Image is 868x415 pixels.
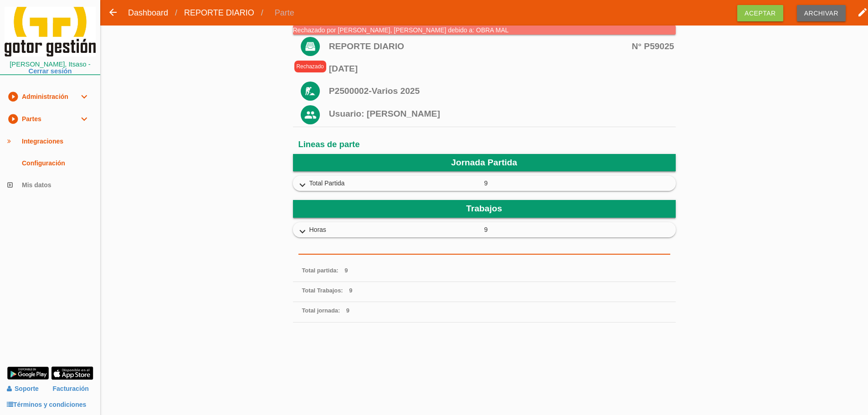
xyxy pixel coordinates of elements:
[7,366,49,380] img: google-play.png
[346,307,349,314] span: 9
[329,64,674,73] span: [DATE]
[295,179,310,191] i: expand_more
[857,3,868,21] i: edit
[301,82,320,101] img: ic_work_in_progress_white.png
[302,267,339,274] span: Total partida:
[301,37,320,56] img: ic_action_modelo_de_partes_blanco.png
[78,108,89,130] i: expand_more
[295,226,310,238] i: expand_more
[293,200,676,217] header: Trabajos
[329,86,420,96] a: P2500002-Varios 2025
[302,307,340,314] span: Total jornada:
[329,109,440,118] span: Usuario: [PERSON_NAME]
[293,154,676,171] header: Jornada Partida
[7,385,39,392] a: Soporte
[309,225,484,235] span: Horas
[797,5,846,21] span: Archivar
[484,179,659,188] span: 9
[53,381,89,397] a: Facturación
[632,42,674,51] span: N° P59025
[737,5,783,21] span: Aceptar
[298,140,670,149] h6: Lineas de parte
[7,108,18,130] i: play_circle_filled
[302,287,343,294] span: Total Trabajos:
[51,366,93,380] img: app-store.png
[294,61,326,72] p: Rechazado
[5,7,96,56] img: itcons-logo
[7,401,86,408] a: Términos y condiciones
[329,42,674,51] span: REPORTE DIARIO
[268,1,301,24] span: Parte
[309,179,484,188] span: Total Partida
[78,86,89,108] i: expand_more
[484,225,659,235] span: 9
[29,67,72,75] a: Cerrar sesión
[349,287,352,294] span: 9
[344,267,348,274] span: 9
[7,86,18,108] i: play_circle_filled
[301,105,320,124] img: ic_action_name2.png
[293,26,676,35] div: Rechazado por [PERSON_NAME], [PERSON_NAME] debido a: OBRA MAL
